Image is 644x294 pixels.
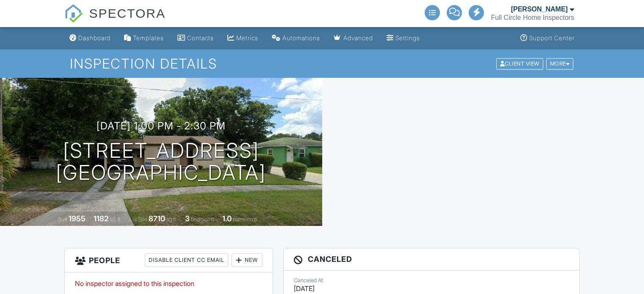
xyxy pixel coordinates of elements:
h1: Inspection Details [70,56,574,71]
span: Lot Size [130,216,147,223]
a: Contacts [174,30,217,46]
a: Client View [495,60,545,66]
a: Advanced [330,30,376,46]
a: SPECTORA [64,13,166,28]
span: Built [58,216,67,223]
span: SPECTORA [89,4,166,22]
a: Support Center [517,30,578,46]
div: Metrics [236,34,258,41]
div: Contacts [187,34,214,41]
div: 8710 [149,214,165,223]
div: 1182 [94,214,108,223]
span: sq. ft. [110,216,122,223]
a: Automations (Advanced) [268,30,323,46]
h1: [STREET_ADDRESS] [GEOGRAPHIC_DATA] [56,140,266,184]
span: bathrooms [233,216,257,223]
div: [PERSON_NAME] [511,5,568,14]
div: Client View [496,58,543,69]
div: New [232,253,263,267]
p: [DATE] [294,284,569,293]
div: 1955 [69,214,86,223]
div: 1.0 [222,214,232,223]
a: Dashboard [66,30,114,46]
a: Templates [121,30,167,46]
div: Canceled At [294,277,569,284]
div: Disable Client CC Email [145,253,228,267]
div: Automations [282,34,320,41]
span: sq.ft. [166,216,177,223]
div: Dashboard [78,34,111,41]
div: Advanced [343,34,373,41]
div: Templates [133,34,164,41]
p: No inspector assigned to this inspection [75,279,263,288]
div: Settings [395,34,420,41]
div: 3 [185,214,190,223]
div: Full Circle Home Inspectors [491,14,574,22]
img: The Best Home Inspection Software - Spectora [64,4,83,23]
a: Settings [383,30,423,46]
h3: Canceled [284,248,579,270]
a: Metrics [224,30,262,46]
div: Support Center [529,34,575,41]
h3: [DATE] 1:00 pm - 2:30 pm [97,120,226,132]
span: bedrooms [191,216,214,223]
div: More [546,58,574,69]
h3: People [65,248,273,272]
